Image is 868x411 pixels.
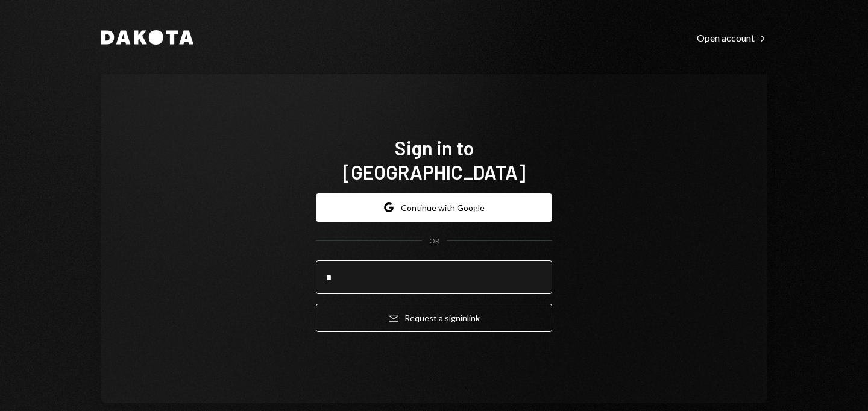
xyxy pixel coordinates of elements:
h1: Sign in to [GEOGRAPHIC_DATA] [316,136,552,184]
a: Open account [697,31,767,44]
div: Open account [697,32,767,44]
div: OR [429,236,439,246]
button: Continue with Google [316,193,552,222]
button: Request a signinlink [316,304,552,332]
